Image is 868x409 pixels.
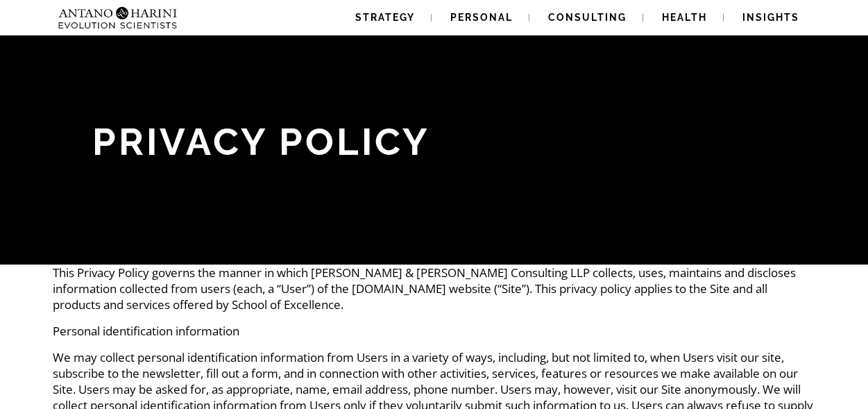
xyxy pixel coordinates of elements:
[92,119,430,164] span: Privacy Policy
[662,12,707,23] span: Health
[548,12,627,23] span: Consulting
[742,12,799,23] span: Insights
[355,12,415,23] span: Strategy
[53,323,816,339] p: Personal identification information
[450,12,513,23] span: Personal
[53,265,816,312] p: This Privacy Policy governs the manner in which [PERSON_NAME] & [PERSON_NAME] Consulting LLP coll...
